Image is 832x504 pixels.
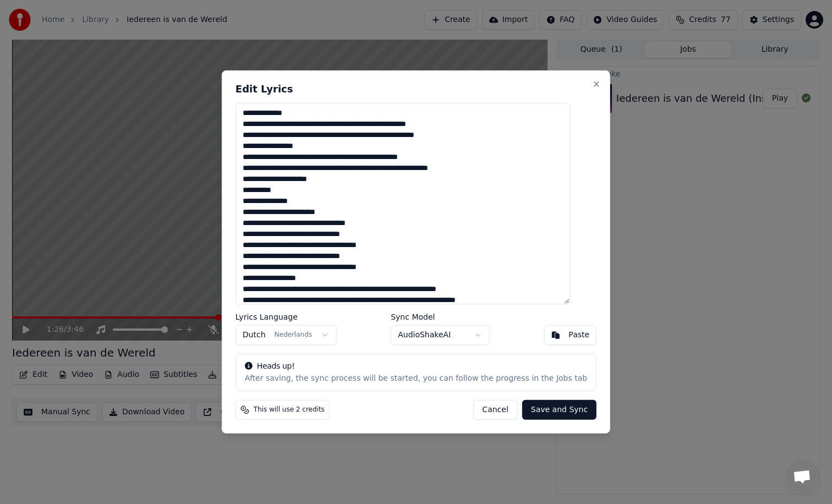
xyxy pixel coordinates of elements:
[522,400,596,420] button: Save and Sync
[568,330,589,341] div: Paste
[544,325,596,345] button: Paste
[245,361,587,372] div: Heads up!
[391,313,490,321] label: Sync Model
[473,400,517,420] button: Cancel
[245,373,587,384] div: After saving, the sync process will be started, you can follow the progress in the Jobs tab
[236,84,596,94] h2: Edit Lyrics
[254,406,325,414] span: This will use 2 credits
[236,313,337,321] label: Lyrics Language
